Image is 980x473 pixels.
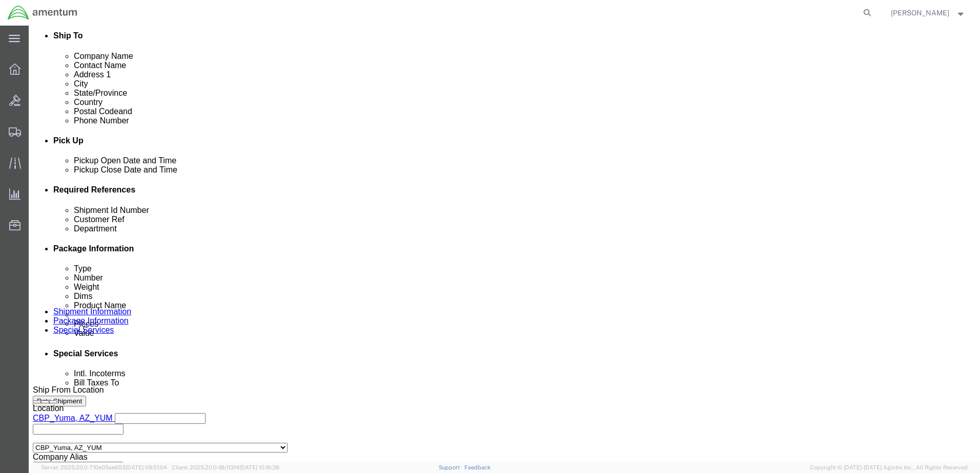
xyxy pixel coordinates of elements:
[41,464,167,470] span: Server: 2025.20.0-710e05ee653
[891,7,949,18] span: Alfredo Padilla
[810,463,968,472] span: Copyright © [DATE]-[DATE] Agistix Inc., All Rights Reserved
[239,464,279,470] span: [DATE] 10:16:38
[29,26,980,462] iframe: FS Legacy Container
[172,464,279,470] span: Client: 2025.20.0-8b113f4
[464,464,491,470] a: Feedback
[7,5,78,20] img: logo
[890,7,966,19] button: [PERSON_NAME]
[126,464,167,470] span: [DATE] 09:51:04
[439,464,464,470] a: Support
